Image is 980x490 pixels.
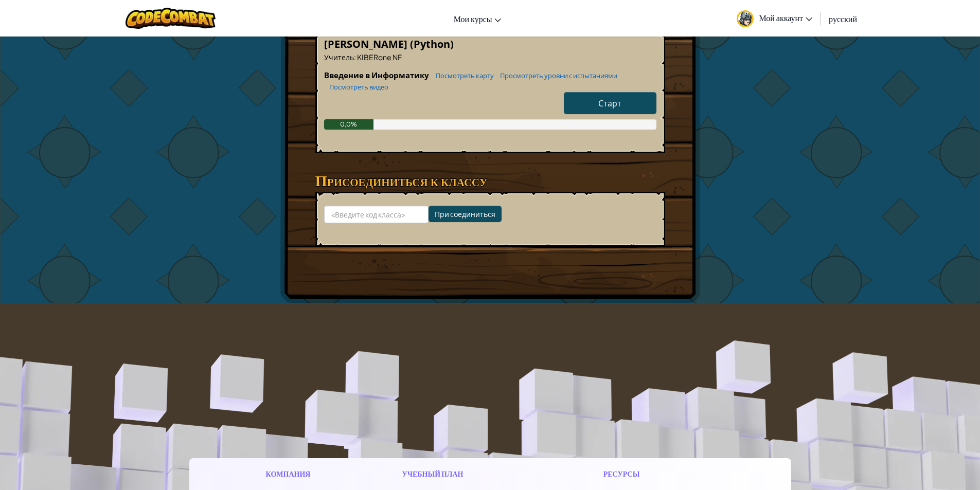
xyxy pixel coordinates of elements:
[266,469,311,478] font: Компания
[329,83,388,91] font: Посмотреть видео
[324,37,407,51] font: [PERSON_NAME]
[449,5,507,32] a: Мои курсы
[315,170,488,190] font: Присоединиться к классу
[737,10,754,27] img: avatar
[454,13,492,24] font: Мои курсы
[402,469,463,478] font: Учебный план
[759,12,803,23] font: Мой аккаунт
[500,71,617,80] font: Просмотреть уровни с испытаниями
[436,71,494,80] font: Посмотреть карту
[126,8,216,29] img: Логотип CodeCombat
[324,52,354,62] font: Учитель
[829,13,857,24] font: русский
[357,52,402,62] font: KIBERone NF
[429,206,502,222] input: При соединиться
[340,120,357,128] font: 0,0%
[324,206,429,223] input: <Введите код класса>
[324,70,429,80] font: Введение в Информатику
[603,469,640,478] font: Ресурсы
[732,2,817,34] a: Мой аккаунт
[410,37,454,51] font: (Python)
[598,98,621,108] font: Старт
[354,52,356,62] font: :
[824,5,862,32] a: русский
